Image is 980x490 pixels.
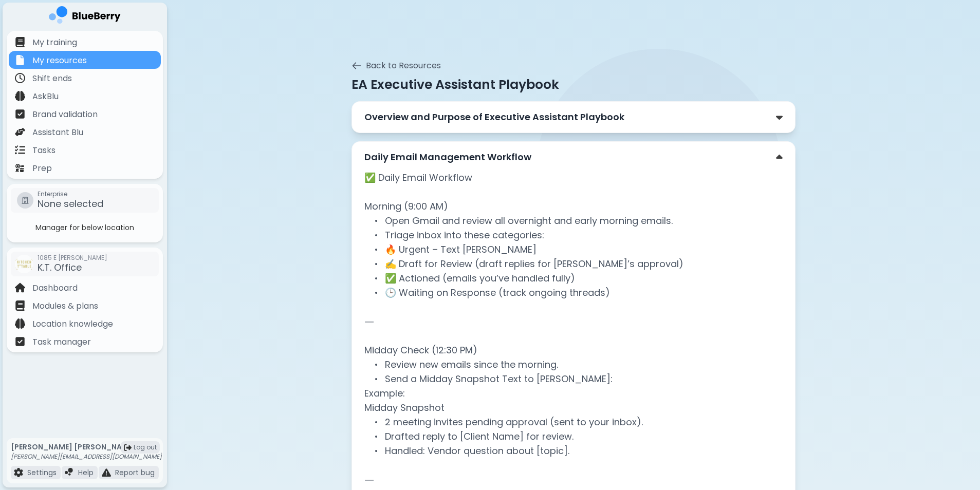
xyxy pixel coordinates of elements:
img: file icon [15,336,25,347]
img: down chevron [776,152,783,163]
span: Enterprise [38,190,103,198]
p: Assistant Blu [32,126,83,139]
span: None selected [38,197,103,210]
p: My training [32,36,77,49]
img: file icon [15,55,25,65]
img: file icon [15,109,25,119]
p: Brand validation [32,108,98,121]
p: Daily Email Management Workflow [364,150,531,164]
p: AskBlu [32,90,59,103]
img: file icon [15,91,25,101]
img: file icon [15,282,25,293]
img: file icon [102,468,111,477]
span: 1085 E [PERSON_NAME] [38,254,107,262]
span: Log out [134,443,157,451]
p: EA Executive Assistant Playbook [352,76,796,93]
img: file icon [65,468,74,477]
p: [PERSON_NAME] [PERSON_NAME] [11,442,162,451]
p: Manager for below location [9,223,161,232]
p: Prep [32,162,52,175]
img: down chevron [776,112,783,123]
img: file icon [15,37,25,47]
img: file icon [14,468,23,477]
p: Settings [27,468,57,477]
p: Shift ends [32,72,72,85]
img: company logo [49,6,121,27]
img: file icon [15,318,25,329]
p: Dashboard [32,282,78,294]
img: file icon [15,145,25,155]
p: Location knowledge [32,318,113,330]
button: Back to Resources [352,60,441,72]
span: K.T. Office [38,261,82,274]
p: Report bug [115,468,155,477]
p: My resources [32,54,87,67]
img: file icon [15,300,25,311]
img: logout [124,444,132,451]
img: file icon [15,163,25,173]
p: Tasks [32,144,56,157]
img: file icon [15,73,25,83]
p: Help [78,468,94,477]
p: Modules & plans [32,300,98,312]
p: [PERSON_NAME][EMAIL_ADDRESS][DOMAIN_NAME] [11,453,162,461]
p: Overview and Purpose of Executive Assistant Playbook [364,110,624,124]
img: company thumbnail [15,255,33,273]
p: Task manager [32,336,91,348]
img: file icon [15,127,25,137]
